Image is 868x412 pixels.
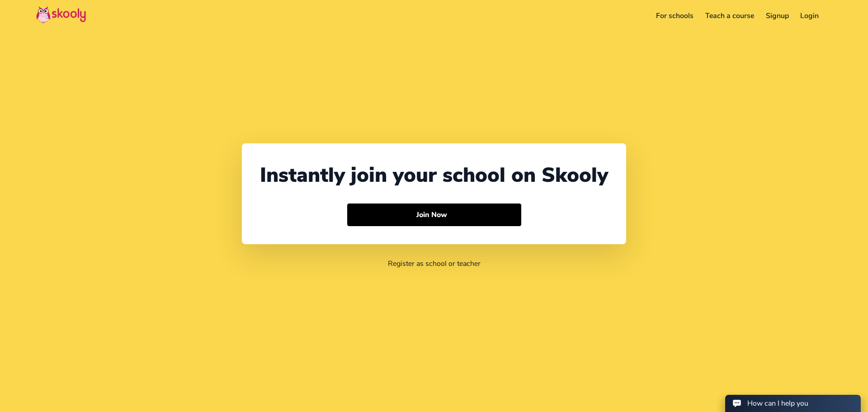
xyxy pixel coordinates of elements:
div: Instantly join your school on Skooly [260,161,608,189]
a: Teach a course [699,9,760,23]
a: For schools [651,9,700,23]
a: Login [794,9,825,23]
a: Signup [760,9,795,23]
img: Skooly [36,6,86,24]
a: Register as school or teacher [388,259,481,269]
button: Join Now [347,204,521,226]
